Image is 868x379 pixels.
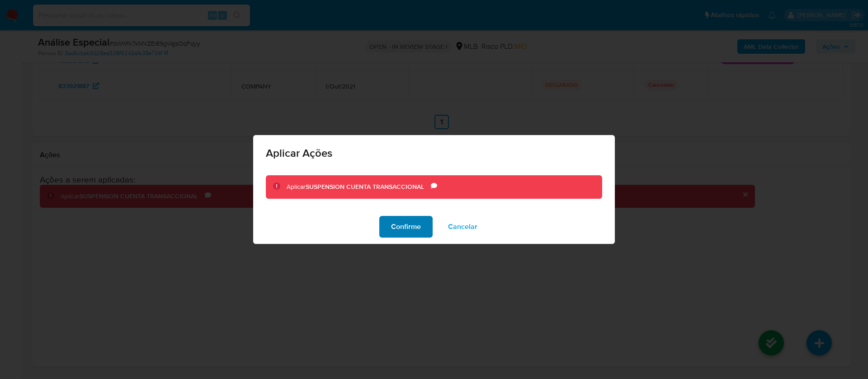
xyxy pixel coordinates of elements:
[287,182,431,192] div: Aplicar
[448,217,477,237] span: Cancelar
[436,216,489,238] button: Cancelar
[391,217,421,237] span: Confirme
[306,182,424,191] b: SUSPENSION CUENTA TRANSACCIONAL
[266,148,602,159] span: Aplicar Ações
[379,216,433,238] button: Confirme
